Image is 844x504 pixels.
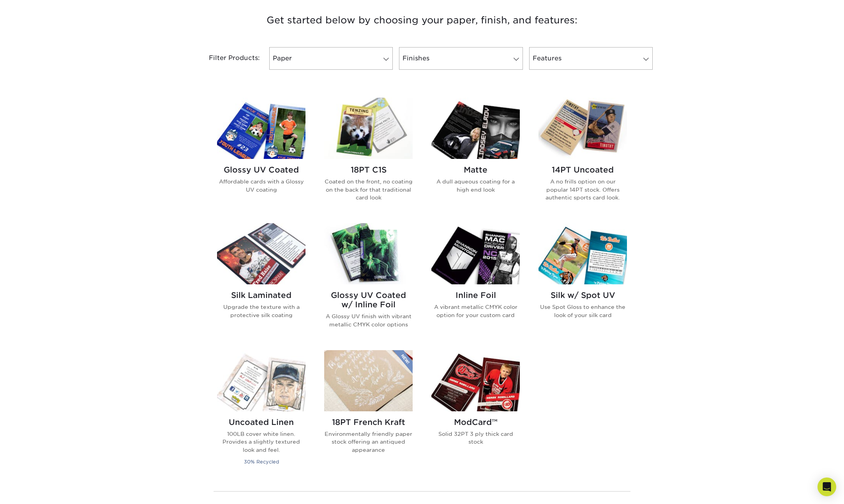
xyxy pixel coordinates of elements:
img: Silk w/ Spot UV Trading Cards [539,223,627,284]
h2: Silk w/ Spot UV [539,291,627,300]
p: A dull aqueous coating for a high end look [431,178,520,194]
p: Upgrade the texture with a protective silk coating [217,303,305,319]
p: Use Spot Gloss to enhance the look of your silk card [539,303,627,319]
img: Glossy UV Coated Trading Cards [217,98,305,159]
p: A vibrant metallic CMYK color option for your custom card [431,303,520,319]
a: Silk w/ Spot UV Trading Cards Silk w/ Spot UV Use Spot Gloss to enhance the look of your silk card [539,223,627,341]
img: ModCard™ Trading Cards [431,350,520,411]
p: 100LB cover white linen. Provides a slightly textured look and feel. [217,430,305,454]
a: 18PT C1S Trading Cards 18PT C1S Coated on the front, no coating on the back for that traditional ... [324,98,413,214]
div: Open Intercom Messenger [818,478,836,496]
h3: Get started below by choosing your paper, finish, and features: [194,3,650,38]
a: Glossy UV Coated Trading Cards Glossy UV Coated Affordable cards with a Glossy UV coating [217,98,305,214]
a: 14PT Uncoated Trading Cards 14PT Uncoated A no frills option on our popular 14PT stock. Offers au... [539,98,627,214]
p: Coated on the front, no coating on the back for that traditional card look [324,178,413,201]
h2: Inline Foil [431,291,520,300]
img: Inline Foil Trading Cards [431,223,520,284]
p: A Glossy UV finish with vibrant metallic CMYK color options [324,312,413,328]
a: Inline Foil Trading Cards Inline Foil A vibrant metallic CMYK color option for your custom card [431,223,520,341]
img: Matte Trading Cards [431,98,520,159]
img: Glossy UV Coated w/ Inline Foil Trading Cards [324,223,413,284]
p: A no frills option on our popular 14PT stock. Offers authentic sports card look. [539,178,627,201]
img: Uncoated Linen Trading Cards [217,350,305,411]
h2: Glossy UV Coated w/ Inline Foil [324,291,413,309]
h2: ModCard™ [431,418,520,427]
a: 18PT French Kraft Trading Cards 18PT French Kraft Environmentally friendly paper stock offering a... [324,350,413,476]
a: Silk Laminated Trading Cards Silk Laminated Upgrade the texture with a protective silk coating [217,223,305,341]
div: Filter Products: [188,47,266,70]
iframe: Google Customer Reviews [2,480,66,501]
h2: Matte [431,165,520,174]
small: 30% Recycled [244,459,279,465]
a: Uncoated Linen Trading Cards Uncoated Linen 100LB cover white linen. Provides a slightly textured... [217,350,305,476]
a: Features [529,47,653,70]
img: New Product [393,350,413,374]
img: 18PT French Kraft Trading Cards [324,350,413,411]
a: Finishes [399,47,523,70]
h2: 14PT Uncoated [539,165,627,174]
h2: 18PT C1S [324,165,413,174]
img: Silk Laminated Trading Cards [217,223,305,284]
img: 14PT Uncoated Trading Cards [539,98,627,159]
a: Glossy UV Coated w/ Inline Foil Trading Cards Glossy UV Coated w/ Inline Foil A Glossy UV finish ... [324,223,413,341]
p: Solid 32PT 3 ply thick card stock [431,430,520,446]
a: ModCard™ Trading Cards ModCard™ Solid 32PT 3 ply thick card stock [431,350,520,476]
img: 18PT C1S Trading Cards [324,98,413,159]
p: Environmentally friendly paper stock offering an antiqued appearance [324,430,413,454]
h2: 18PT French Kraft [324,418,413,427]
p: Affordable cards with a Glossy UV coating [217,178,305,194]
h2: Glossy UV Coated [217,165,305,174]
a: Matte Trading Cards Matte A dull aqueous coating for a high end look [431,98,520,214]
h2: Uncoated Linen [217,418,305,427]
h2: Silk Laminated [217,291,305,300]
a: Paper [269,47,393,70]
